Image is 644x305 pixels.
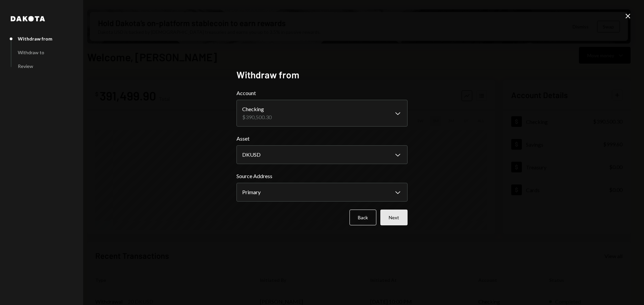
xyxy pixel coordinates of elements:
div: Withdraw from [18,36,52,42]
button: Source Address [236,183,408,202]
button: Asset [236,145,408,164]
div: Review [18,63,33,69]
button: Next [380,210,408,225]
div: Withdraw to [18,50,44,55]
label: Asset [236,135,408,143]
button: Back [350,210,376,225]
button: Account [236,100,408,127]
label: Source Address [236,172,408,180]
label: Account [236,89,408,97]
h2: Withdraw from [236,68,408,81]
